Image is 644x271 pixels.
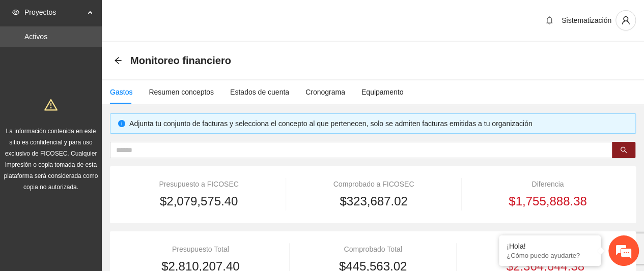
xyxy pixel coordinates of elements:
span: warning [44,98,58,111]
div: Equipamento [361,86,404,98]
div: Chatee con nosotros ahora [53,52,171,65]
button: user [615,10,636,31]
span: Proyectos [24,2,85,22]
span: Monitoreo financiero [130,52,231,69]
div: Estados de cuenta [230,86,289,98]
div: Resumen conceptos [149,86,214,98]
div: Diferencia [472,178,624,190]
div: Back [114,56,122,65]
p: ¿Cómo puedo ayudarte? [507,252,593,259]
div: Gastos [110,86,132,98]
span: Sistematización [562,16,611,24]
div: Presupuesto Total [122,244,279,255]
button: bell [541,12,557,28]
div: Presupuesto a FICOSEC [122,178,275,190]
textarea: Escriba su mensaje y pulse “Intro” [5,171,194,206]
div: ¡Hola! [507,242,593,250]
div: Minimizar ventana de chat en vivo [167,5,191,29]
div: Comprobado a FICOSEC [296,178,451,190]
div: Diferencia Total [467,244,624,255]
div: Cronograma [305,86,345,98]
span: $323,687.02 [340,192,407,211]
span: $1,755,888.38 [509,192,586,211]
span: $2,079,575.40 [160,192,238,211]
div: Adjunta tu conjunto de facturas y selecciona el concepto al que pertenecen, solo se admiten factu... [129,118,628,129]
span: info-circle [118,120,125,127]
span: user [616,16,635,25]
a: Activos [24,33,47,41]
span: eye [12,9,19,16]
span: bell [542,16,557,24]
button: search [612,142,635,158]
span: arrow-left [114,56,122,65]
span: search [620,146,627,155]
div: Comprobado Total [300,244,446,255]
span: La información contenida en este sitio es confidencial y para uso exclusivo de FICOSEC. Cualquier... [4,128,98,191]
span: Estamos en línea. [59,82,141,185]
